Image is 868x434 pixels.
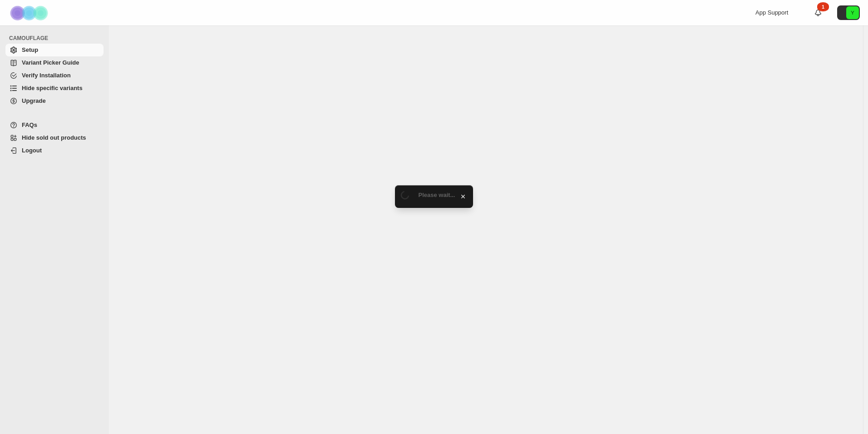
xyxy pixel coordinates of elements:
span: Logout [22,147,42,154]
span: Variant Picker Guide [22,59,79,66]
img: Camouflage [7,0,53,25]
span: FAQs [22,121,37,128]
a: FAQs [5,119,104,131]
span: Verify Installation [22,72,71,79]
a: Variant Picker Guide [5,56,104,69]
a: Setup [5,44,104,56]
span: Setup [22,46,38,53]
span: Avatar with initials Y [846,6,859,19]
span: CAMOUFLAGE [9,35,104,42]
text: Y [851,10,854,15]
div: 1 [817,2,829,11]
span: App Support [755,9,788,16]
span: Hide specific variants [22,85,83,91]
a: Upgrade [5,95,104,107]
a: Hide sold out products [5,131,104,144]
a: Verify Installation [5,69,104,82]
button: Avatar with initials Y [837,5,860,20]
a: Hide specific variants [5,82,104,95]
span: Upgrade [22,97,46,104]
a: Logout [5,144,104,157]
a: 1 [814,8,823,17]
span: Hide sold out products [22,134,86,141]
span: Please wait... [419,192,455,198]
